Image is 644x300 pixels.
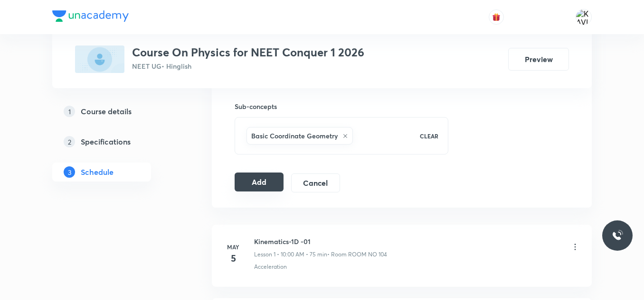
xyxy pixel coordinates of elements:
[224,251,243,265] h4: 5
[235,101,448,111] h6: Sub-concepts
[254,250,327,259] p: Lesson 1 • 10:00 AM • 75 min
[492,13,501,21] img: avatar
[52,10,129,24] a: Company Logo
[508,48,569,71] button: Preview
[420,132,438,140] p: CLEAR
[251,131,338,141] h6: Basic Coordinate Geometry
[132,45,364,59] h3: Course On Physics for NEET Conquer 1 2026
[81,166,114,178] h5: Schedule
[612,230,623,241] img: ttu
[64,106,75,117] p: 1
[81,136,131,147] h5: Specifications
[291,173,340,192] button: Cancel
[576,9,592,25] img: KAVITA YADAV
[75,45,124,73] img: 7D89619B-BEC6-4928-8D95-425A203B57C1_plus.png
[52,132,181,151] a: 2Specifications
[52,102,181,121] a: 1Course details
[52,10,129,22] img: Company Logo
[254,263,287,271] p: Acceleration
[132,61,364,71] p: NEET UG • Hinglish
[64,166,75,178] p: 3
[327,250,387,259] p: • Room ROOM NO 104
[224,243,243,251] h6: May
[81,106,132,117] h5: Course details
[235,173,284,191] button: Add
[489,9,504,25] button: avatar
[254,236,387,246] h6: Kinematics-1D -01
[64,136,75,147] p: 2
